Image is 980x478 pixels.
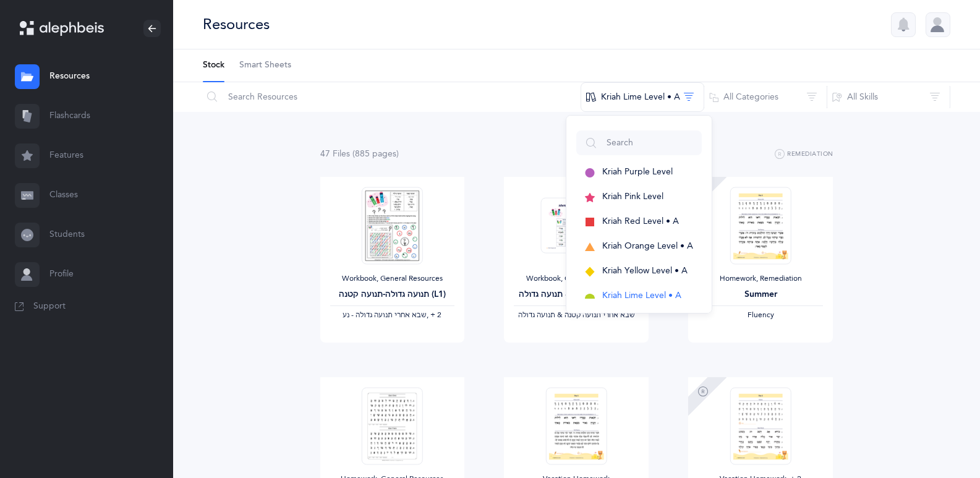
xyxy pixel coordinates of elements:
div: תנועה גדולה-תנועה קטנה (L1) [330,288,455,301]
span: Kriah Orange Level • A [602,241,693,251]
div: ‪, + 2‬ [330,310,455,320]
div: תנועה קטנה & תנועה גדולה (L2) [514,288,639,301]
span: ‫שבא אחרי תנועה קטנה & תנועה גדולה‬ [518,310,635,319]
span: Support [33,301,66,313]
button: Kriah Lime Level • A [576,284,702,309]
span: Smart Sheets [239,59,291,72]
span: ‫שבא אחרי תנועה גדולה - נע‬ [343,310,427,319]
span: s [346,149,350,159]
div: Workbook, General Resources [330,274,455,284]
span: (885 page ) [352,149,399,159]
span: Kriah Lime Level • A [602,291,681,301]
button: Remediation [775,147,833,162]
div: Workbook, General Resources [514,274,639,284]
button: Kriah Red Level • A [576,210,702,234]
span: Kriah Yellow Level • A [602,266,688,276]
img: Recommended_Summer_Remedial_EN_thumbnail_1717642628.png [730,187,791,264]
div: Homework, Remediation [698,274,823,284]
button: Kriah Pink Level [576,185,702,210]
span: Kriah Pink Level [602,192,663,202]
button: Kriah Purple Level [576,160,702,185]
span: s [393,149,396,159]
img: Tenuah_Gedolah.Ketana-Workbook-SB_thumbnail_1685245466.png [541,197,612,254]
button: Kriah Orange Level • A [576,234,702,259]
div: Summer [698,288,823,301]
button: Kriah Lime Level • A [581,82,704,112]
img: Recommended_Summer_HW_EN_thumbnail_1717565563.png [546,387,607,464]
button: All Categories [704,82,827,112]
div: Fluency [698,310,823,320]
span: 47 File [320,149,350,159]
img: Alephbeis__%D7%AA%D7%A0%D7%95%D7%A2%D7%94_%D7%92%D7%93%D7%95%D7%9C%D7%94-%D7%A7%D7%98%D7%A0%D7%94... [362,187,422,264]
button: Kriah Yellow Level • A [576,259,702,284]
button: Kriah Green Level • A [576,309,702,333]
div: Resources [203,14,270,35]
span: Kriah Purple Level [602,167,673,177]
input: Search [576,130,702,155]
img: FluencyProgram-SpeedReading-L2_thumbnail_1736302935.png [362,387,422,464]
input: Search Resources [202,82,581,112]
img: Summer_L1ERashiFluency-no_skills_32_days_thumbnail_1716333017.png [730,387,791,464]
span: Kriah Red Level • A [602,216,679,226]
button: All Skills [827,82,950,112]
